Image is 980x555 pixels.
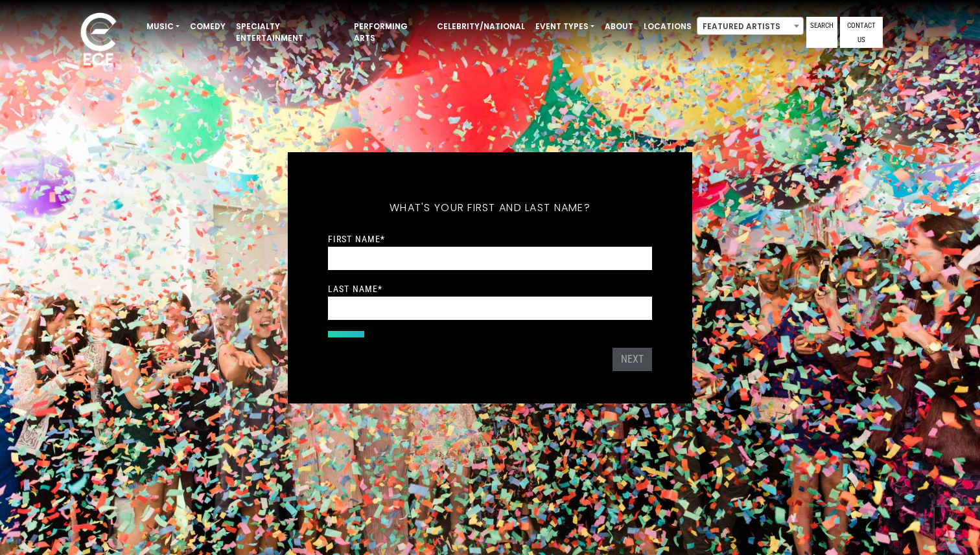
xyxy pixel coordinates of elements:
a: Performing Arts [349,16,432,49]
a: Search [806,17,837,48]
a: Music [141,16,185,38]
a: Locations [638,16,697,38]
a: Comedy [185,16,231,38]
label: First Name [328,233,385,245]
a: Contact Us [840,17,883,48]
a: Celebrity/National [432,16,530,38]
span: Featured Artists [697,17,803,36]
span: Featured Artists [697,17,804,35]
label: Last Name [328,283,382,295]
h5: What's your first and last name? [328,185,652,231]
a: Event Types [530,16,600,38]
a: Specialty Entertainment [231,16,349,49]
img: ece_new_logo_whitev2-1.png [66,9,131,72]
a: About [600,16,638,38]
